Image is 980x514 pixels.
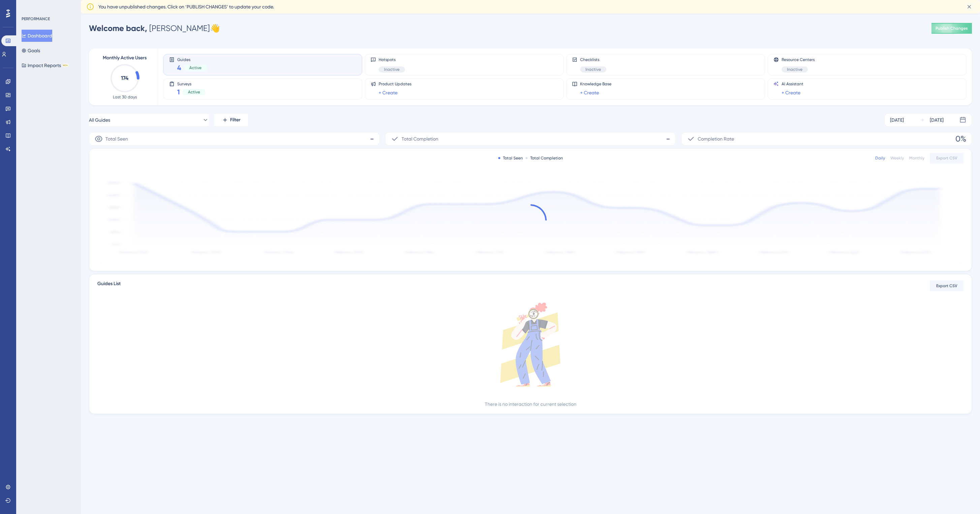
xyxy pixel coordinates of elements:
[89,23,147,33] span: Welcome back,
[890,116,904,124] div: [DATE]
[698,135,734,143] span: Completion Rate
[782,89,800,97] a: + Create
[214,113,248,127] button: Filter
[666,133,670,144] span: -
[930,116,944,124] div: [DATE]
[402,135,438,143] span: Total Completion
[485,400,576,408] div: There is no interaction for current selection
[62,64,68,67] div: BETA
[89,23,220,34] div: [PERSON_NAME] 👋
[787,67,802,72] span: Inactive
[936,26,968,31] span: Publish Changes
[379,81,411,87] span: Product Updates
[909,155,924,161] div: Monthly
[89,113,209,127] button: All Guides
[498,155,523,161] div: Total Seen
[370,133,374,144] span: -
[98,3,274,11] span: You have unpublished changes. Click on ‘PUBLISH CHANGES’ to update your code.
[22,30,52,42] button: Dashboard
[384,67,400,72] span: Inactive
[955,133,966,144] span: 0%
[580,89,599,97] a: + Create
[936,283,957,289] span: Export CSV
[121,75,129,81] text: 174
[875,155,885,161] div: Daily
[177,63,181,72] span: 4
[177,81,206,86] span: Surveys
[931,23,972,34] button: Publish Changes
[930,280,963,291] button: Export CSV
[22,44,40,57] button: Goals
[189,65,201,70] span: Active
[379,57,405,62] span: Hotspots
[103,54,147,62] span: Monthly Active Users
[586,67,601,72] span: Inactive
[177,87,180,97] span: 1
[580,81,611,87] span: Knowledge Base
[22,59,68,71] button: Impact ReportsBETA
[930,153,963,163] button: Export CSV
[890,155,904,161] div: Weekly
[782,57,815,62] span: Resource Centers
[97,280,121,292] span: Guides List
[188,89,200,95] span: Active
[782,81,803,87] span: AI Assistant
[580,57,606,62] span: Checklists
[177,57,207,62] span: Guides
[22,16,50,22] div: PERFORMANCE
[936,155,957,161] span: Export CSV
[379,89,398,97] a: + Create
[230,116,241,124] span: Filter
[113,94,137,100] span: Last 30 days
[105,135,128,143] span: Total Seen
[89,116,110,124] span: All Guides
[526,155,563,161] div: Total Completion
